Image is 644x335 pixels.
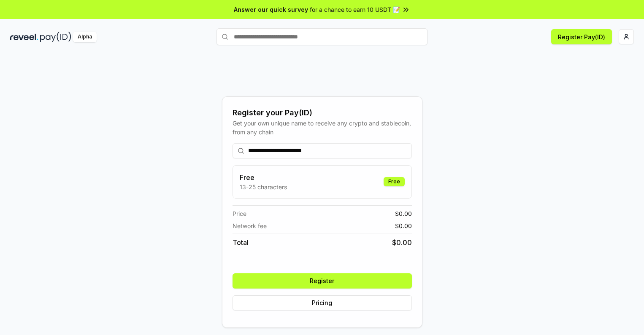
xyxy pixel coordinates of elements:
[240,172,287,182] h3: Free
[233,237,249,248] span: Total
[233,119,412,136] div: Get your own unique name to receive any crypto and stablecoin, from any chain
[233,295,412,310] button: Pricing
[73,32,97,42] div: Alpha
[234,5,308,14] span: Answer our quick survey
[10,32,38,42] img: reveel_dark
[551,29,612,44] button: Register Pay(ID)
[233,209,246,218] span: Price
[233,273,412,289] button: Register
[240,182,287,191] p: 13-25 characters
[310,5,400,14] span: for a chance to earn 10 USDT 📝
[233,107,412,119] div: Register your Pay(ID)
[395,221,412,230] span: $ 0.00
[395,209,412,218] span: $ 0.00
[392,237,412,248] span: $ 0.00
[384,177,405,186] div: Free
[233,221,267,230] span: Network fee
[40,32,71,42] img: pay_id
